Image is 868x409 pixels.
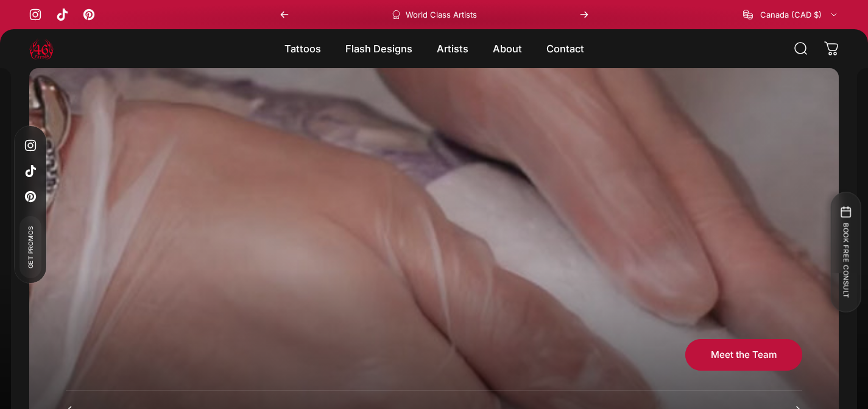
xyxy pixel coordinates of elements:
summary: Tattoos [272,36,333,61]
span: Canada (CAD $) [760,10,822,19]
button: BOOK FREE CONSULT [830,192,861,312]
nav: Primary [272,36,596,61]
a: Meet the Team [685,339,802,370]
a: Get Promos [19,216,41,278]
summary: About [481,36,534,61]
p: World Class Artists [406,10,477,19]
span: Get Promos [26,226,35,268]
summary: Flash Designs [333,36,425,61]
a: 0 items [818,35,845,62]
summary: Artists [425,36,481,61]
a: Contact [534,36,596,61]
